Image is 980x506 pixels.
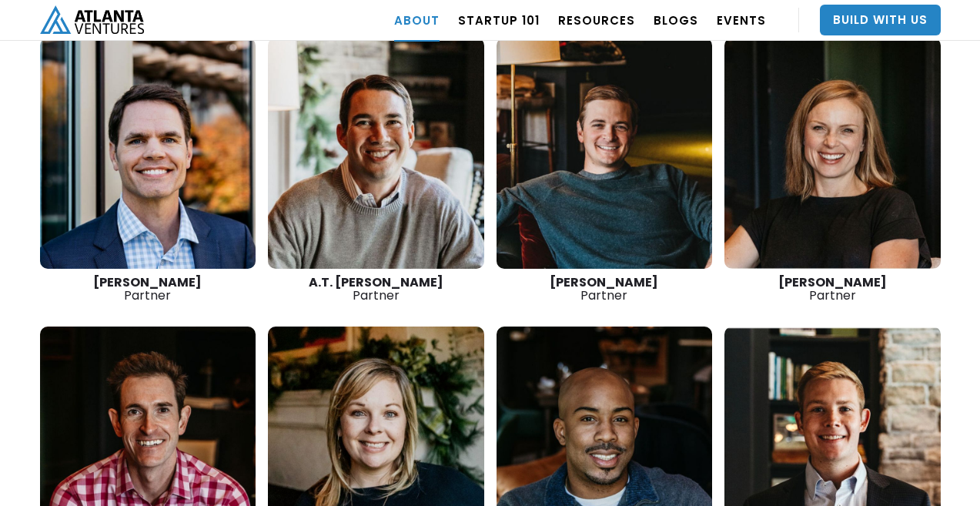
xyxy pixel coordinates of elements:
div: Partner [40,276,256,302]
strong: [PERSON_NAME] [778,273,887,291]
a: Build With Us [820,5,941,35]
div: Partner [724,276,941,302]
strong: [PERSON_NAME] [550,273,658,291]
div: Partner [497,276,713,302]
strong: [PERSON_NAME] [93,273,202,291]
div: Partner [268,276,484,302]
strong: A.T. [PERSON_NAME] [309,273,443,291]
